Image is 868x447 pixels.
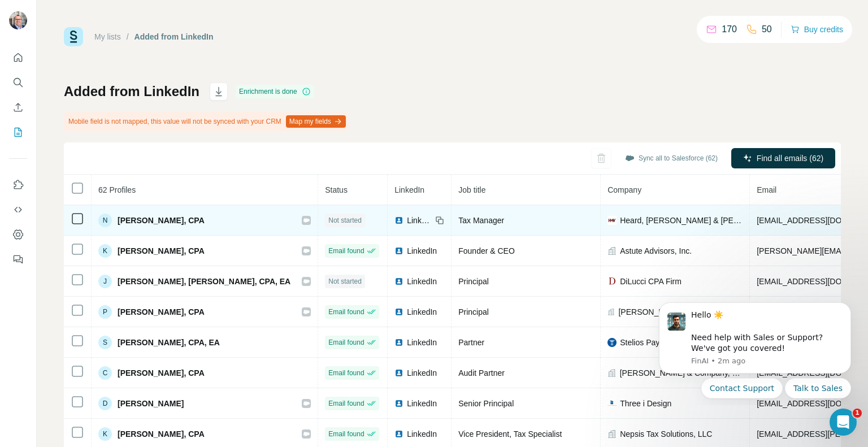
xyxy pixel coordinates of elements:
[98,397,112,410] div: D
[9,249,27,270] button: Feedback
[458,185,485,194] span: Job title
[607,399,617,408] img: company-logo
[9,47,27,68] button: Quick start
[722,23,737,36] p: 170
[407,306,437,318] span: LinkedIn
[9,11,27,29] img: Avatar
[458,429,562,439] span: Vice President, Tax Specialist
[9,199,27,220] button: Use Surfe API
[607,216,617,225] img: company-logo
[328,368,364,378] span: Email found
[458,368,505,377] span: Audit Partner
[618,306,743,318] span: [PERSON_NAME] Advisors & Accountants
[830,409,857,436] iframe: Intercom live chat
[407,215,432,226] span: LinkedIn
[64,112,348,131] div: Mobile field is not mapped, this value will not be synced with your CRM
[394,338,403,347] img: LinkedIn logo
[620,276,682,287] span: DiLucci CPA Firm
[394,277,403,286] img: LinkedIn logo
[394,246,403,255] img: LinkedIn logo
[791,21,843,37] button: Buy credits
[757,185,776,194] span: Email
[620,245,692,257] span: Astute Advisors, Inc.
[64,27,83,46] img: Surfe Logo
[98,305,112,319] div: P
[458,307,489,316] span: Principal
[94,32,121,41] a: My lists
[328,429,364,439] span: Email found
[620,398,671,409] span: Three i Design
[394,307,403,316] img: LinkedIn logo
[642,294,868,405] iframe: Intercom notifications message
[407,276,437,287] span: LinkedIn
[127,31,129,42] li: /
[9,97,27,118] button: Enrich CSV
[118,306,205,318] span: [PERSON_NAME], CPA
[98,214,112,227] div: N
[236,85,314,98] div: Enrichment is done
[407,337,437,348] span: LinkedIn
[762,23,772,36] p: 50
[407,245,437,257] span: LinkedIn
[731,148,835,168] button: Find all emails (62)
[394,368,403,377] img: LinkedIn logo
[9,72,27,93] button: Search
[118,428,205,440] span: [PERSON_NAME], CPA
[328,246,364,256] span: Email found
[118,337,220,348] span: [PERSON_NAME], CPA, EA
[286,115,346,128] button: Map my fields
[620,215,743,226] span: Heard, [PERSON_NAME] & [PERSON_NAME], LLC CPA
[9,175,27,195] button: Use Surfe on LinkedIn
[98,275,112,288] div: J
[328,307,364,317] span: Email found
[458,338,484,347] span: Partner
[394,216,403,225] img: LinkedIn logo
[394,399,403,408] img: LinkedIn logo
[118,398,184,409] span: [PERSON_NAME]
[407,367,437,379] span: LinkedIn
[98,244,112,258] div: K
[328,337,364,348] span: Email found
[620,367,743,379] span: [PERSON_NAME] & Company, LLC
[328,398,364,409] span: Email found
[394,429,403,439] img: LinkedIn logo
[64,83,199,101] h1: Added from LinkedIn
[118,367,205,379] span: [PERSON_NAME], CPA
[458,246,515,255] span: Founder & CEO
[757,153,823,164] span: Find all emails (62)
[607,338,617,347] img: company-logo
[328,276,362,287] span: Not started
[407,398,437,409] span: LinkedIn
[9,224,27,245] button: Dashboard
[394,185,424,194] span: LinkedIn
[458,216,504,225] span: Tax Manager
[620,337,687,348] span: Stelios Payroll LLC
[9,122,27,142] button: My lists
[853,409,862,418] span: 1
[325,185,348,194] span: Status
[98,336,112,349] div: S
[617,150,726,167] button: Sync all to Salesforce (62)
[118,245,205,257] span: [PERSON_NAME], CPA
[607,185,641,194] span: Company
[407,428,437,440] span: LinkedIn
[98,427,112,441] div: K
[118,276,290,287] span: [PERSON_NAME], [PERSON_NAME], CPA, EA
[458,277,489,286] span: Principal
[98,366,112,380] div: C
[328,215,362,225] span: Not started
[98,185,136,194] span: 62 Profiles
[620,428,712,440] span: Nepsis Tax Solutions, LLC
[118,215,205,226] span: [PERSON_NAME], CPA
[134,31,214,42] div: Added from LinkedIn
[607,277,617,286] img: company-logo
[458,399,514,408] span: Senior Principal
